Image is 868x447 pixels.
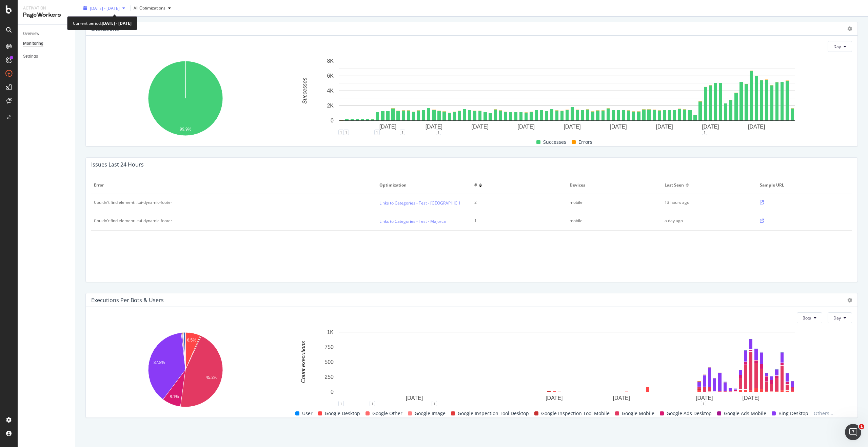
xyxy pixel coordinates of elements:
[23,40,70,47] a: Monitoring
[474,218,555,224] div: 1
[702,124,719,130] text: [DATE]
[206,375,217,380] text: 45.2%
[696,395,713,401] text: [DATE]
[622,409,654,417] span: Google Mobile
[379,182,468,188] span: Optimization
[374,130,380,135] div: 1
[432,401,437,406] div: 1
[331,118,334,123] text: 0
[406,395,423,401] text: [DATE]
[518,124,535,130] text: [DATE]
[760,182,848,188] span: Sample URL
[372,409,402,417] span: Google Other
[94,182,372,188] span: Error
[23,40,43,47] div: Monitoring
[859,424,864,429] span: 1
[474,182,477,188] span: #
[134,6,165,10] div: All Optimizations
[436,130,441,135] div: 1
[474,199,555,206] div: 2
[702,130,707,135] div: 1
[546,395,563,401] text: [DATE]
[667,409,712,417] span: Google Ads Desktop
[23,53,70,60] a: Settings
[94,199,172,206] div: Couldn't find element: .tui-dynamic-footer
[665,218,745,224] div: a day ago
[613,395,630,401] text: [DATE]
[91,297,164,304] div: Executions per Bots & Users
[701,401,706,406] div: 1
[343,130,349,135] div: 1
[797,312,822,323] button: Bots
[742,395,759,401] text: [DATE]
[370,401,375,406] div: 1
[845,424,861,440] iframe: Intercom live chat
[170,395,179,400] text: 8.1%
[400,130,405,135] div: 1
[379,199,471,207] a: Links to Categories - Test - [GEOGRAPHIC_DATA]
[134,3,174,14] button: All Optimizations
[833,44,841,50] span: Day
[338,401,344,406] div: 1
[656,124,673,130] text: [DATE]
[91,57,279,141] svg: A chart.
[610,124,627,130] text: [DATE]
[665,182,684,188] span: Last seen
[180,127,191,132] text: 99.9%
[724,409,766,417] span: Google Ads Mobile
[23,30,70,37] a: Overview
[90,5,120,11] span: [DATE] - [DATE]
[327,329,334,335] text: 1K
[327,73,334,79] text: 6K
[81,3,128,14] button: [DATE] - [DATE]
[282,329,852,404] svg: A chart.
[570,218,650,224] div: mobile
[778,409,808,417] span: Bing Desktop
[324,374,334,380] text: 250
[282,57,852,132] svg: A chart.
[338,130,344,135] div: 1
[331,389,334,395] text: 0
[94,218,172,224] div: Couldn't find element: .tui-dynamic-footer
[327,103,334,109] text: 2K
[426,124,442,130] text: [DATE]
[570,182,658,188] span: Devices
[324,359,334,365] text: 500
[803,315,811,321] span: Bots
[570,199,650,206] div: mobile
[327,58,334,64] text: 8K
[187,338,197,343] text: 6.5%
[828,41,852,52] button: Day
[472,124,489,130] text: [DATE]
[327,88,334,94] text: 4K
[665,199,745,206] div: 13 hours ago
[324,344,334,350] text: 750
[302,409,313,417] span: User
[325,409,360,417] span: Google Desktop
[543,138,566,146] span: Successes
[541,409,610,417] span: Google Inspection Tool Mobile
[23,53,38,60] div: Settings
[564,124,580,130] text: [DATE]
[379,218,446,225] a: Links to Categories - Test - Majorca
[91,329,279,412] svg: A chart.
[102,20,132,26] b: [DATE] - [DATE]
[91,161,144,168] div: Issues Last 24 Hours
[415,409,446,417] span: Google Image
[23,30,39,37] div: Overview
[300,341,306,383] text: Count executions
[833,315,841,321] span: Day
[828,312,852,323] button: Day
[154,361,165,365] text: 37.8%
[73,19,132,27] div: Current period:
[23,11,70,19] div: PageWorkers
[379,124,396,130] text: [DATE]
[23,5,70,11] div: Activation
[748,124,765,130] text: [DATE]
[811,409,836,417] span: Others...
[302,78,308,104] text: Successes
